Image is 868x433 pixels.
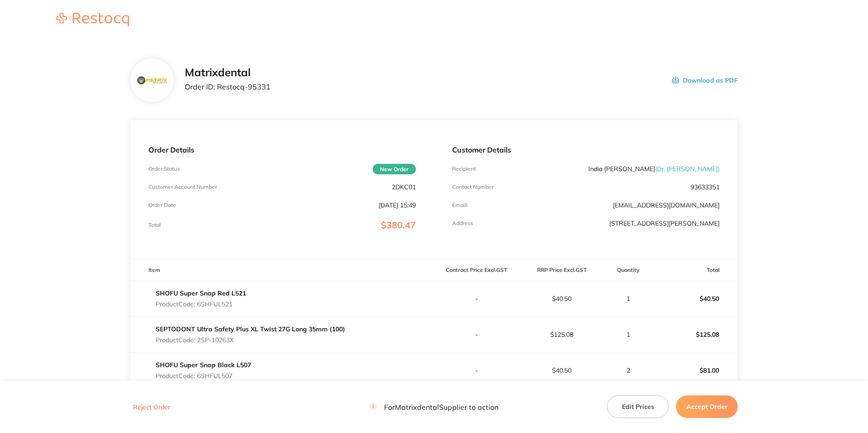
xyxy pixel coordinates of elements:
[519,295,603,302] p: $40.50
[381,219,416,231] span: $380.47
[156,300,246,308] p: Product Code: 6SHFUL521
[130,260,434,281] th: Item
[148,202,176,208] p: Order Date
[605,331,652,338] p: 1
[604,260,653,281] th: Quantity
[392,183,416,191] p: 2DKC01
[156,372,251,379] p: Product Code: 6SHFUL507
[613,201,720,209] a: [EMAIL_ADDRESS][DOMAIN_NAME]
[156,289,246,297] a: SHOFU Super Snap Red L521
[653,359,737,381] p: $81.00
[379,202,416,209] p: [DATE] 15:49
[676,395,738,418] button: Accept Order
[148,222,161,228] p: Total
[452,166,476,172] p: Recipient
[519,331,603,338] p: $125.08
[452,146,720,154] p: Customer Details
[605,367,652,374] p: 2
[137,77,167,85] img: c2YydnlvZQ
[148,166,180,172] p: Order Status
[655,165,720,173] span: ( Dr. [PERSON_NAME] )
[452,184,493,190] p: Contact Number
[156,361,251,369] a: SHOFU Super Snap Black L507
[609,220,720,227] p: [STREET_ADDRESS][PERSON_NAME]
[588,165,720,172] p: India [PERSON_NAME]
[519,260,604,281] th: RRP Price Excl. GST
[185,83,271,91] p: Order ID: Restocq- 95331
[47,13,138,28] a: Restocq logo
[370,403,498,411] p: For Matrixdental Supplier to action
[148,146,416,154] p: Order Details
[653,288,737,310] p: $40.50
[434,260,519,281] th: Contract Price Excl. GST
[607,395,669,418] button: Edit Prices
[47,13,138,26] img: Restocq logo
[156,325,345,333] a: SEPTODONT Ultra Safety Plus XL Twist 27G Long 35mm (100)
[434,295,518,302] p: -
[130,403,173,411] button: Reject Order
[452,220,473,226] p: Address
[185,66,271,79] h2: Matrixdental
[434,331,518,338] p: -
[605,295,652,302] p: 1
[519,367,603,374] p: $40.50
[653,260,738,281] th: Total
[156,336,345,344] p: Product Code: 2SP-10263X
[148,184,217,190] p: Customer Account Number
[373,164,416,174] span: New Order
[452,202,468,208] p: Emaill
[672,66,738,94] button: Download as PDF
[653,324,737,345] p: $125.08
[690,183,720,191] p: 93633351
[434,367,518,374] p: -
